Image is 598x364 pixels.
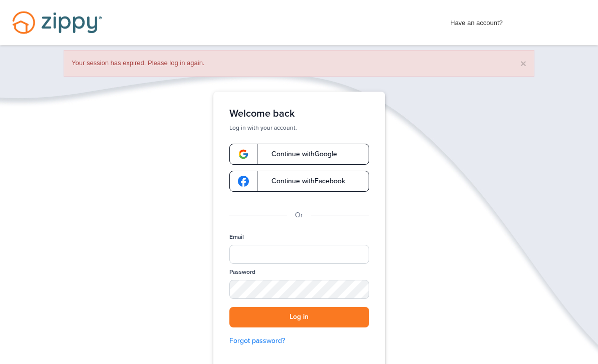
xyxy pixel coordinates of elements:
label: Password [229,268,255,276]
h1: Welcome back [229,108,369,120]
span: Continue with Google [261,151,337,158]
div: Your session has expired. Please log in again. [64,50,534,77]
p: Log in with your account. [229,124,369,132]
button: Log in [229,307,369,327]
a: Forgot password? [229,335,369,346]
a: google-logoContinue withFacebook [229,171,369,192]
p: Or [295,210,303,221]
input: Email [229,245,369,264]
img: google-logo [238,149,249,160]
button: × [520,58,526,69]
span: Continue with Facebook [261,178,345,185]
span: Have an account? [450,13,503,29]
input: Password [229,280,369,299]
label: Email [229,233,244,241]
img: google-logo [238,176,249,187]
a: google-logoContinue withGoogle [229,144,369,165]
